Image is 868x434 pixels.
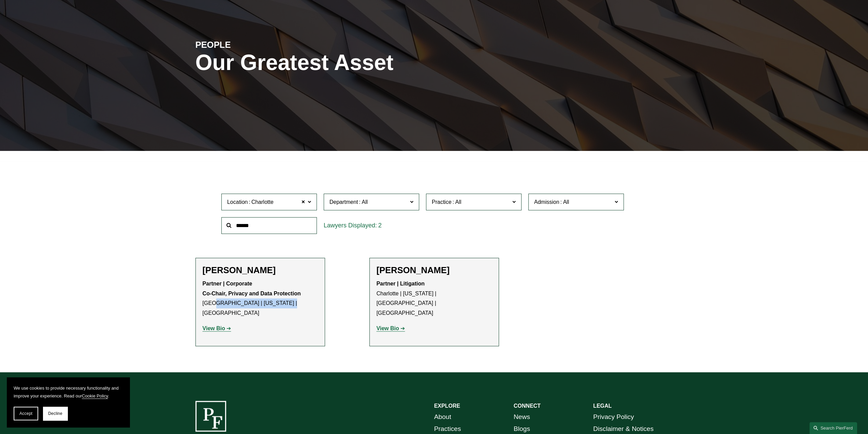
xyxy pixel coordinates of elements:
[203,265,318,276] h2: [PERSON_NAME]
[203,281,301,296] strong: Partner | Corporate Co-Chair, Privacy and Data Protection
[14,384,123,400] p: We use cookies to provide necessary functionality and improve your experience. Read our .
[434,403,460,409] strong: EXPLORE
[377,279,492,318] p: Charlotte | [US_STATE] | [GEOGRAPHIC_DATA] | [GEOGRAPHIC_DATA]
[203,325,231,331] a: View Bio
[377,325,405,331] a: View Bio
[377,325,399,331] strong: View Bio
[329,199,358,205] span: Department
[809,422,857,434] a: Search this site
[227,199,248,205] span: Location
[251,198,274,207] span: Charlotte
[82,393,108,398] a: Cookie Policy
[195,50,514,75] h1: Our Greatest Asset
[378,222,382,229] span: 2
[593,411,634,423] a: Privacy Policy
[14,407,38,420] button: Accept
[432,199,452,205] span: Practice
[203,325,225,331] strong: View Bio
[7,377,130,427] section: Cookie banner
[43,407,68,420] button: Decline
[593,403,612,409] strong: LEGAL
[534,199,559,205] span: Admission
[203,279,318,318] p: [GEOGRAPHIC_DATA] | [US_STATE] | [GEOGRAPHIC_DATA]
[514,411,530,423] a: News
[195,39,315,50] h4: PEOPLE
[434,411,451,423] a: About
[19,411,32,416] span: Accept
[48,411,62,416] span: Decline
[514,403,541,409] strong: CONNECT
[377,281,425,286] strong: Partner | Litigation
[377,265,492,276] h2: [PERSON_NAME]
